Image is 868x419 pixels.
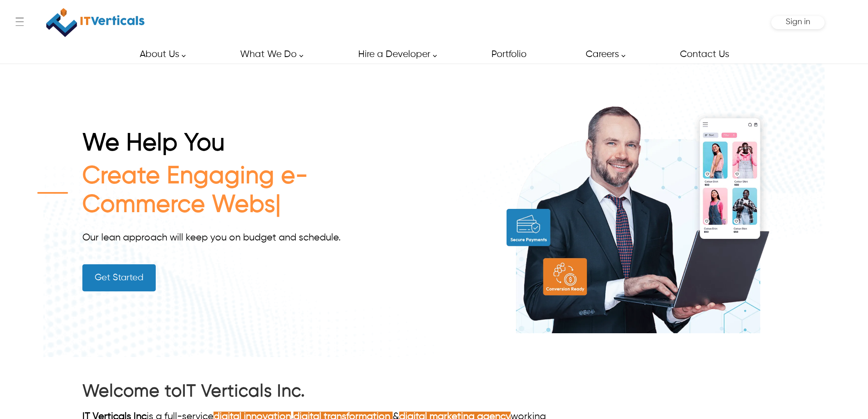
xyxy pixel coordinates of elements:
span: Create Engaging e-Commerce Webs [82,165,308,217]
div: Our lean approach will keep you on budget and schedule. [82,232,364,244]
a: Hire a Developer [349,45,441,64]
img: build [491,87,786,333]
a: Get Started [82,264,156,291]
a: Portfolio [482,45,535,64]
h1: We Help You [82,129,364,162]
a: Careers [576,45,630,64]
a: IT Verticals Inc [43,4,148,41]
a: What We Do [231,45,308,64]
a: About Us [130,45,190,64]
a: IT Verticals Inc. [182,383,305,400]
a: Contact Us [670,45,738,64]
span: Sign in [786,18,810,26]
a: Sign in [786,20,810,25]
img: IT Verticals Inc [46,4,145,41]
h2: Welcome to [82,380,575,403]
